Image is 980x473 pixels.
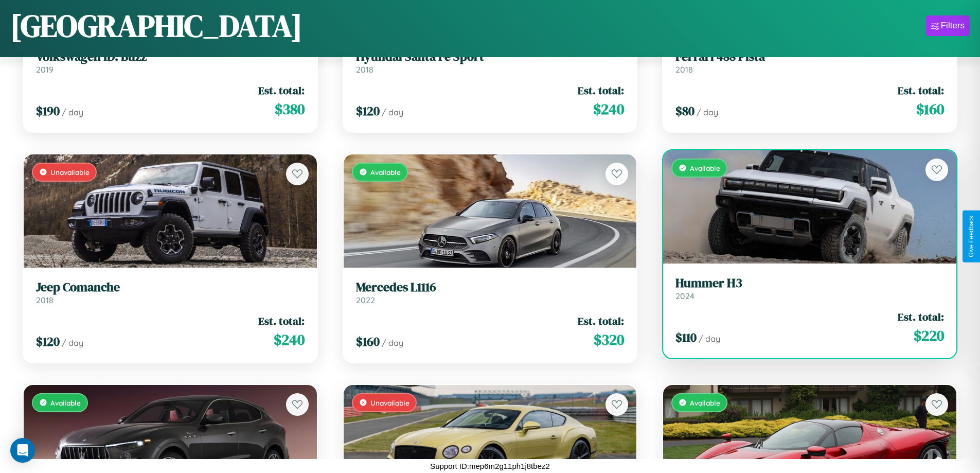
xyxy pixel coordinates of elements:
[690,164,720,172] span: Available
[382,338,403,348] span: / day
[675,276,944,301] a: Hummer H32024
[675,329,697,346] span: $ 110
[382,107,403,117] span: / day
[675,276,944,291] h3: Hummer H3
[594,329,624,350] span: $ 320
[914,325,944,346] span: $ 220
[258,83,305,98] span: Est. total:
[274,329,305,350] span: $ 240
[370,398,409,407] span: Unavailable
[578,313,624,328] span: Est. total:
[699,334,720,344] span: / day
[675,64,693,75] span: 2018
[356,295,375,305] span: 2022
[675,49,944,64] h3: Ferrari 488 Pista
[36,295,54,305] span: 2018
[36,49,305,75] a: Volkswagen ID. Buzz2019
[898,309,944,324] span: Est. total:
[356,102,380,119] span: $ 120
[36,280,305,305] a: Jeep Comanche2018
[356,49,625,64] h3: Hyundai Santa Fe Sport
[675,49,944,75] a: Ferrari 488 Pista2018
[370,168,401,177] span: Available
[690,398,720,407] span: Available
[941,21,965,31] div: Filters
[36,280,305,295] h3: Jeep Comanche
[898,83,944,98] span: Est. total:
[675,291,694,301] span: 2024
[50,168,90,177] span: Unavailable
[36,102,60,119] span: $ 190
[62,107,83,117] span: / day
[430,459,550,473] p: Support ID: mep6m2g11ph1j8tbez2
[356,49,625,75] a: Hyundai Santa Fe Sport2018
[356,280,625,305] a: Mercedes L11162022
[926,15,970,36] button: Filters
[356,280,625,295] h3: Mercedes L1116
[916,99,944,119] span: $ 160
[356,333,380,350] span: $ 160
[697,107,718,117] span: / day
[36,333,60,350] span: $ 120
[36,64,54,75] span: 2019
[578,83,624,98] span: Est. total:
[593,99,624,119] span: $ 240
[62,338,83,348] span: / day
[50,398,81,407] span: Available
[258,313,305,328] span: Est. total:
[356,64,373,75] span: 2018
[10,438,35,463] div: Open Intercom Messenger
[36,49,305,64] h3: Volkswagen ID. Buzz
[275,99,305,119] span: $ 380
[10,5,302,47] h1: [GEOGRAPHIC_DATA]
[968,216,975,257] div: Give Feedback
[675,102,694,119] span: $ 80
